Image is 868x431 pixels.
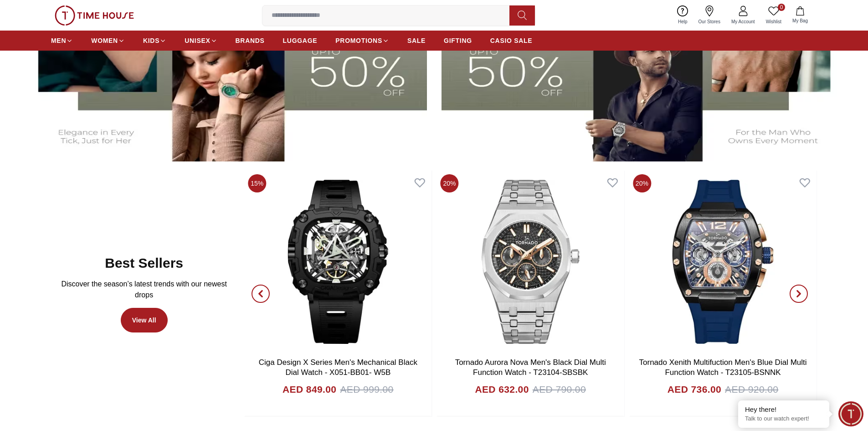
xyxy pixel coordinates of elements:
[244,171,431,353] img: Ciga Design X Series Men's Mechanical Black Dial Watch - X051-BB01- W5B
[639,358,807,377] a: Tornado Xenith Multifuction Men's Blue Dial Multi Function Watch - T23105-BSNNK
[335,32,389,49] a: PROMOTIONS
[787,5,813,26] button: My Bag
[490,36,533,45] span: CASIO SALE
[533,382,586,397] span: AED 790.00
[51,36,66,45] span: MEN
[668,382,721,397] h4: AED 736.00
[725,382,778,397] span: AED 920.00
[51,32,73,49] a: MEN
[283,32,318,49] a: LUGGAGE
[340,382,393,397] span: AED 999.00
[695,18,724,25] span: Our Stores
[91,32,125,49] a: WOMEN
[143,32,166,49] a: KIDS
[236,32,265,49] a: BRANDS
[455,358,606,377] a: Tornado Aurora Nova Men's Black Dial Multi Function Watch - T23104-SBSBK
[185,32,217,49] a: UNISEX
[838,401,863,426] div: Chat Widget
[55,5,134,26] img: ...
[143,36,159,45] span: KIDS
[105,255,183,271] h2: Best Sellers
[693,4,726,27] a: Our Stores
[728,18,759,25] span: My Account
[673,4,693,27] a: Help
[789,17,812,24] span: My Bag
[760,4,787,27] a: 0Wishlist
[121,308,168,332] a: View All
[283,36,318,45] span: LUGGAGE
[475,382,529,397] h4: AED 632.00
[444,36,472,45] span: GIFTING
[762,18,785,25] span: Wishlist
[407,36,426,45] span: SALE
[629,171,817,353] img: Tornado Xenith Multifuction Men's Blue Dial Multi Function Watch - T23105-BSNNK
[236,36,265,45] span: BRANDS
[745,405,822,414] div: Hey there!
[490,32,533,49] a: CASIO SALE
[778,4,785,11] span: 0
[674,18,691,25] span: Help
[185,36,210,45] span: UNISEX
[91,36,118,45] span: WOMEN
[633,174,651,192] span: 20%
[335,36,382,45] span: PROMOTIONS
[282,382,336,397] h4: AED 849.00
[444,32,472,49] a: GIFTING
[441,174,459,192] span: 20%
[437,171,624,353] img: Tornado Aurora Nova Men's Black Dial Multi Function Watch - T23104-SBSBK
[745,415,822,423] p: Talk to our watch expert!
[58,279,230,301] p: Discover the season’s latest trends with our newest drops
[259,358,417,377] a: Ciga Design X Series Men's Mechanical Black Dial Watch - X051-BB01- W5B
[407,32,426,49] a: SALE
